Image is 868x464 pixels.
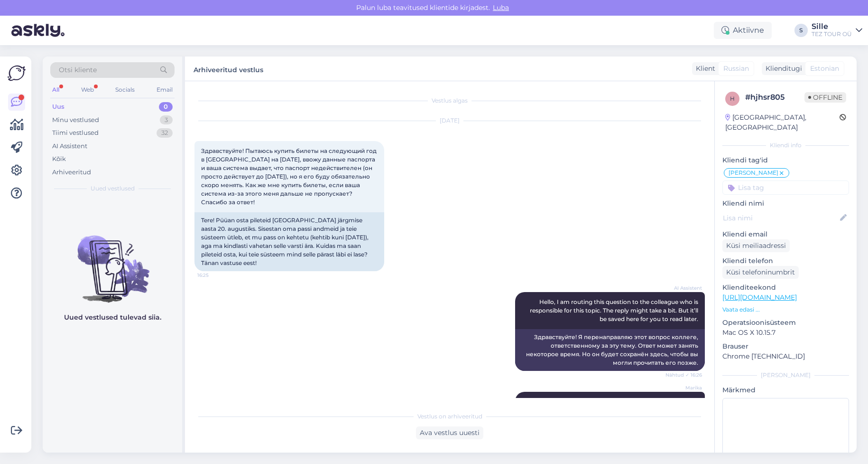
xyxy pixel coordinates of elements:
p: Vaata edasi ... [722,305,849,314]
span: Otsi kliente [59,65,97,75]
input: Lisa nimi [723,213,838,223]
span: Estonian [810,64,839,74]
p: Chrome [TECHNICAL_ID] [722,351,849,361]
div: [DATE] [194,116,705,125]
span: 16:25 [197,272,233,279]
div: Email [155,84,175,96]
div: Tiimi vestlused [52,128,99,138]
div: Küsi meiliaadressi [722,239,790,252]
div: [PERSON_NAME] [722,371,849,379]
div: 0 [159,102,173,112]
span: AI Assistent [666,284,702,292]
div: Tere! Püüan osta pileteid [GEOGRAPHIC_DATA] järgmise aasta 20. augustiks. Sisestan oma passi andm... [194,212,384,271]
div: Klienditugi [762,64,802,74]
div: Uus [52,102,65,112]
div: Kõik [52,154,66,164]
span: Marika [666,384,702,391]
div: Web [79,84,96,96]
span: h [730,95,735,102]
div: Ava vestlus uuesti [416,426,483,439]
div: S [794,24,808,37]
a: [URL][DOMAIN_NAME] [722,293,797,302]
a: SilleTEZ TOUR OÜ [812,23,862,38]
p: Kliendi tag'id [722,155,849,165]
div: AI Assistent [52,142,87,151]
div: [GEOGRAPHIC_DATA], [GEOGRAPHIC_DATA] [725,113,840,133]
div: # hjhsr805 [745,92,804,103]
img: Askly Logo [8,64,26,82]
span: Hello, I am routing this question to the colleague who is responsible for this topic. The reply m... [530,298,700,322]
div: 3 [160,115,173,125]
div: Klient [692,64,715,74]
span: Russian [723,64,749,74]
div: All [50,84,61,96]
span: Offline [804,92,846,103]
div: 32 [157,128,173,138]
div: Здравствуйте! Я перенаправляю этот вопрос коллеге, ответственному за эту тему. Ответ может занять... [515,329,705,371]
span: Vestlus on arhiveeritud [417,412,482,421]
div: TEZ TOUR OÜ [812,30,852,38]
span: [PERSON_NAME] [729,170,778,176]
p: Klienditeekond [722,283,849,293]
p: Brauser [722,341,849,351]
p: Kliendi telefon [722,256,849,266]
p: Märkmed [722,385,849,395]
p: Operatsioonisüsteem [722,318,849,328]
span: Luba [490,3,512,12]
div: Sille [812,23,852,30]
p: Mac OS X 10.15.7 [722,328,849,338]
div: Socials [113,84,137,96]
p: Uued vestlused tulevad siia. [64,312,161,322]
span: Uued vestlused [91,184,135,193]
label: Arhiveeritud vestlus [194,62,263,75]
span: Здравствуйте! Пытаюсь купить билеты на следующий год в [GEOGRAPHIC_DATA] на [DATE], ввожу данные ... [201,147,378,206]
p: Kliendi nimi [722,199,849,208]
div: Arhiveeritud [52,168,91,177]
div: Aktiivne [714,22,772,39]
img: No chats [43,218,182,304]
div: Vestlus algas [194,96,705,105]
p: Kliendi email [722,229,849,239]
div: Kliendi info [722,141,849,150]
span: Nähtud ✓ 16:26 [665,371,702,379]
input: Lisa tag [722,180,849,195]
div: Küsi telefoninumbrit [722,266,799,279]
div: Minu vestlused [52,115,99,125]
